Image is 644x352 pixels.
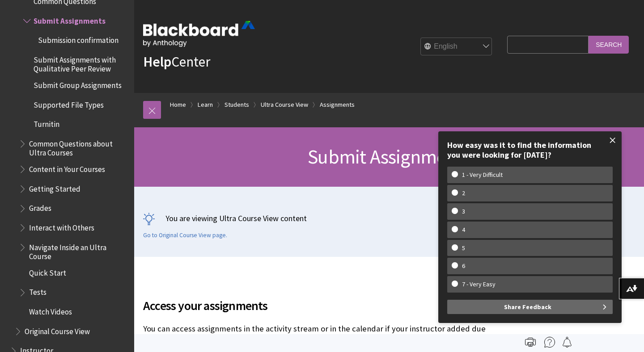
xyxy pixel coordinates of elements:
[38,33,119,45] span: Submission confirmation
[525,337,536,348] img: Print
[447,300,613,314] button: Share Feedback
[143,231,227,239] a: Go to Original Course View page.
[29,240,128,261] span: Navigate Inside an Ultra Course
[29,265,66,277] span: Quick Start
[452,281,506,288] w-span: 7 - Very Easy
[544,337,555,348] img: More help
[143,296,503,315] span: Access your assignments
[198,99,213,110] a: Learn
[34,78,122,90] span: Submit Group Assignments
[452,189,475,197] w-span: 2
[447,140,613,159] div: How easy was it to find the information you were looking for [DATE]?
[320,99,355,110] a: Assignments
[562,337,572,348] img: Follow this page
[421,38,492,56] select: Site Language Selector
[452,171,513,179] w-span: 1 - Very Difficult
[452,208,475,215] w-span: 3
[143,53,171,71] strong: Help
[34,52,128,73] span: Submit Assignments with Qualitative Peer Review
[504,300,551,314] span: Share Feedback
[29,220,94,232] span: Interact with Others
[452,262,475,270] w-span: 6
[589,36,629,53] input: Search
[143,323,503,346] p: You can access assignments in the activity stream or in the calendar if your instructor added due...
[452,244,475,252] w-span: 5
[29,285,47,297] span: Tests
[34,117,59,129] span: Turnitin
[29,304,72,316] span: Watch Videos
[34,97,104,109] span: Supported File Types
[34,13,106,25] span: Submit Assignments
[29,181,80,193] span: Getting Started
[452,226,475,234] w-span: 4
[225,99,249,110] a: Students
[143,21,255,47] img: Blackboard by Anthology
[29,162,105,174] span: Content in Your Courses
[261,99,308,110] a: Ultra Course View
[25,324,90,336] span: Original Course View
[143,53,210,71] a: HelpCenter
[143,213,635,224] p: You are viewing Ultra Course View content
[29,136,128,157] span: Common Questions about Ultra Courses
[29,201,51,213] span: Grades
[308,144,470,169] span: Submit Assignments
[170,99,186,110] a: Home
